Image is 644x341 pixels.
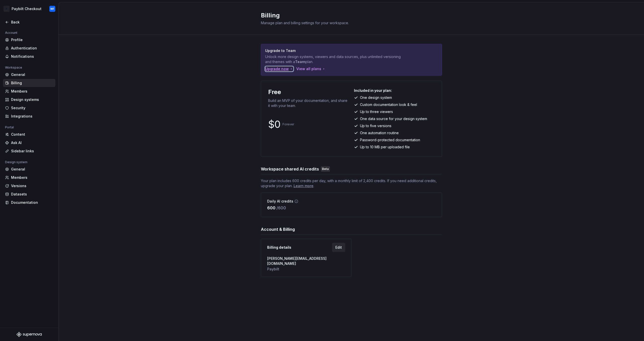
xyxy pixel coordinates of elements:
[261,178,442,188] span: Your plan includes 600 credits per day, with a monthly limit of 2,400 credits. If you need additi...
[267,256,345,266] span: [PERSON_NAME][EMAIL_ADDRESS][DOMAIN_NAME]
[360,102,417,107] p: Custom documentation look & feel
[50,7,54,11] div: WF
[3,52,55,61] a: Notifications
[335,245,342,250] span: Edit
[276,205,286,211] p: / 600
[360,137,420,143] p: Password-protected documentation
[3,174,55,182] a: Members
[11,140,53,145] div: Ask AI
[267,245,291,250] span: Billing details
[261,11,436,19] h2: Billing
[11,80,53,86] div: Billing
[3,159,29,165] div: Design system
[3,165,55,173] a: General
[265,54,403,64] p: Unlock more design systems, viewers and data sources, plus unlimited versioning and themes with a...
[267,199,293,204] p: Daily AI credits
[11,105,53,110] div: Security
[296,66,326,71] button: View all plans
[3,65,24,71] div: Workspace
[3,182,55,190] a: Versions
[3,130,55,138] a: Content
[11,149,53,154] div: Sidebar links
[360,95,392,100] p: One design system
[3,18,55,26] a: Back
[11,175,53,180] div: Members
[268,98,349,108] p: Build an MVP of your documentation, and share it with your team.
[3,71,55,79] a: General
[261,166,319,172] h3: Workspace shared AI credits
[267,205,275,211] p: 600
[360,123,391,128] p: Up to five versions
[268,121,280,127] p: $0
[11,46,53,51] div: Authentication
[294,183,313,188] a: Learn more
[11,54,53,59] div: Notifications
[3,30,19,36] div: Account
[3,87,55,95] a: Members
[11,200,53,205] div: Documentation
[265,66,293,71] button: Upgrade now
[267,267,345,272] span: Paybilt
[332,243,345,252] a: Edit
[11,167,53,172] div: General
[11,72,53,77] div: General
[3,190,55,198] a: Datasets
[3,104,55,112] a: Security
[11,37,53,42] div: Profile
[360,109,393,114] p: Up to three viewers
[3,147,55,155] a: Sidebar links
[360,116,427,121] p: One data source for your design system
[354,88,435,93] p: Included in your plan:
[360,130,399,135] p: One automation routine
[11,192,53,197] div: Datasets
[11,114,53,119] div: Integrations
[11,132,53,137] div: Content
[12,6,42,11] div: Paybilt Checkout
[261,21,349,25] span: Manage plan and billing settings for your workspace.
[11,97,53,102] div: Design systems
[295,60,305,64] strong: Team
[3,36,55,44] a: Profile
[17,332,42,337] svg: Supernova Logo
[3,112,55,120] a: Integrations
[3,198,55,207] a: Documentation
[360,145,410,150] p: Up to 10 MB per uploaded file
[3,44,55,52] a: Authentication
[321,166,330,172] div: Beta
[11,20,53,25] div: Back
[261,226,295,232] h3: Account & Billing
[3,96,55,104] a: Design systems
[283,122,294,126] p: Forever
[265,48,403,53] p: Upgrade to Team
[3,124,16,130] div: Portal
[268,88,281,96] p: Free
[1,3,57,14] button: PPaybilt CheckoutWF
[3,139,55,147] a: Ask AI
[11,183,53,188] div: Versions
[11,89,53,94] div: Members
[3,79,55,87] a: Billing
[4,6,10,12] div: P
